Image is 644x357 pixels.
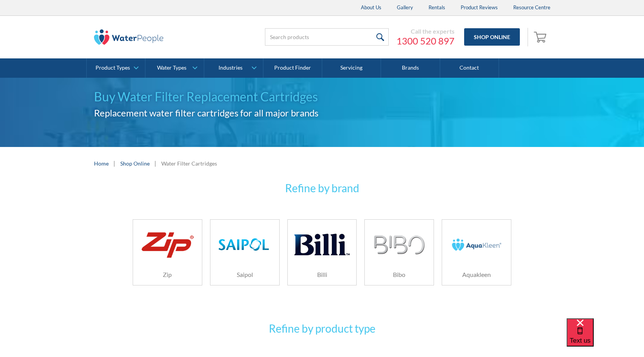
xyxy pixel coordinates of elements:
[567,318,644,357] iframe: podium webchat widget bubble
[287,219,357,285] a: BilliBilli
[94,87,550,106] h1: Buy Water Filter Replacement Cartridges
[217,236,272,253] img: Saipol
[288,270,357,279] h6: Billi
[396,27,454,35] div: Call the experts
[381,58,440,78] a: Brands
[219,65,243,71] div: Industries
[263,58,322,78] a: Product Finder
[154,159,157,168] div: |
[294,226,349,263] img: Billi
[133,219,202,285] a: ZipZip
[161,159,217,167] div: Water Filter Cartridges
[374,235,425,255] img: Bibo
[94,180,550,196] h3: Refine by brand
[204,58,263,78] a: Industries
[96,65,130,71] div: Product Types
[210,270,279,279] h6: Saipol
[365,270,434,279] h6: Bibo
[145,58,204,78] a: Water Types
[364,219,434,285] a: BiboBibo
[120,159,150,167] a: Shop Online
[464,28,520,46] a: Shop Online
[157,65,186,71] div: Water Types
[440,58,499,78] a: Contact
[94,29,164,45] img: The Water People
[396,35,454,47] a: 1300 520 897
[265,28,389,46] input: Search products
[94,159,109,167] a: Home
[532,28,550,46] a: Open empty cart
[442,219,511,285] a: AquakleenAquakleen
[322,58,381,78] a: Servicing
[210,219,280,285] a: SaipolSaipol
[140,228,195,261] img: Zip
[133,270,202,279] h6: Zip
[442,270,511,279] h6: Aquakleen
[87,58,145,78] a: Product Types
[94,106,550,120] h2: Replacement water filter cartridges for all major brands
[94,320,550,337] h3: Refine by product type
[449,226,504,263] img: Aquakleen
[113,159,116,168] div: |
[534,31,548,43] img: shopping cart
